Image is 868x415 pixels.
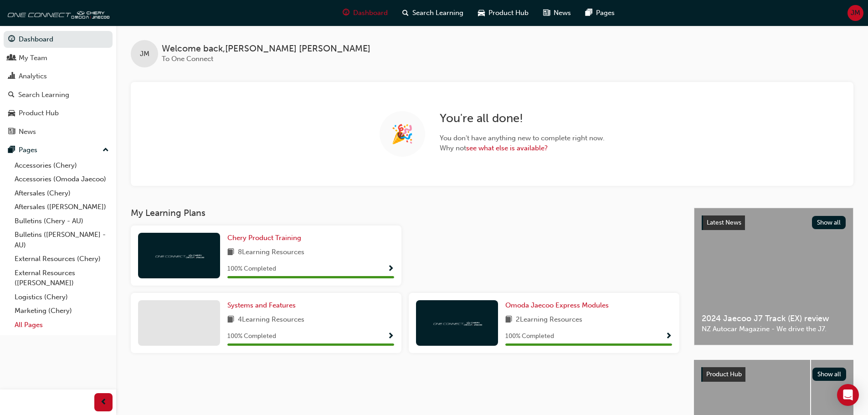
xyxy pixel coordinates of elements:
[11,228,113,252] a: Bulletins ([PERSON_NAME] - AU)
[478,7,485,19] span: car-icon
[536,4,578,22] a: news-iconNews
[402,7,409,19] span: search-icon
[387,265,394,273] span: Show Progress
[387,333,394,341] span: Show Progress
[11,252,113,266] a: External Resources (Chery)
[412,8,463,18] span: Search Learning
[471,4,536,22] a: car-iconProduct Hub
[8,54,15,62] span: people-icon
[227,264,276,274] span: 100 % Completed
[505,314,512,326] span: book-icon
[238,247,304,258] span: 8 Learning Resources
[19,108,59,118] div: Product Hub
[238,314,304,326] span: 4 Learning Resources
[578,4,622,22] a: pages-iconPages
[505,301,609,309] span: Omoda Jaecoo Express Modules
[851,8,860,18] span: JM
[4,68,113,85] a: Analytics
[19,145,37,155] div: Pages
[227,314,234,326] span: book-icon
[335,4,395,22] a: guage-iconDashboard
[4,87,113,103] a: Search Learning
[391,129,414,139] span: 🎉
[4,29,113,142] button: DashboardMy TeamAnalyticsSearch LearningProduct HubNews
[11,290,113,304] a: Logistics (Chery)
[812,368,847,381] button: Show all
[4,105,113,122] a: Product Hub
[596,8,615,18] span: Pages
[702,215,846,230] a: Latest NewsShow all
[440,133,605,143] span: You don ' t have anything new to complete right now.
[11,318,113,332] a: All Pages
[100,397,107,408] span: prev-icon
[4,31,113,48] a: Dashboard
[8,128,15,136] span: news-icon
[154,251,204,260] img: oneconnect
[343,7,349,19] span: guage-icon
[162,44,370,54] span: Welcome back , [PERSON_NAME] [PERSON_NAME]
[227,300,299,311] a: Systems and Features
[227,247,234,258] span: book-icon
[432,318,482,327] img: oneconnect
[19,53,47,63] div: My Team
[19,71,47,82] div: Analytics
[395,4,471,22] a: search-iconSearch Learning
[837,384,859,406] div: Open Intercom Messenger
[227,234,301,242] span: Chery Product Training
[5,4,109,22] img: oneconnect
[516,314,582,326] span: 2 Learning Resources
[140,49,149,59] span: JM
[4,142,113,159] button: Pages
[11,200,113,214] a: Aftersales ([PERSON_NAME])
[131,208,679,218] h3: My Learning Plans
[701,367,846,382] a: Product HubShow all
[665,333,672,341] span: Show Progress
[387,263,394,275] button: Show Progress
[702,313,846,324] span: 2024 Jaecoo J7 Track (EX) review
[8,72,15,81] span: chart-icon
[387,331,394,342] button: Show Progress
[505,331,554,342] span: 100 % Completed
[706,370,742,378] span: Product Hub
[8,109,15,118] span: car-icon
[812,216,846,229] button: Show all
[466,144,548,152] a: see what else is available?
[11,214,113,228] a: Bulletins (Chery - AU)
[227,301,296,309] span: Systems and Features
[488,8,529,18] span: Product Hub
[4,123,113,140] a: News
[440,111,605,126] h2: You ' re all done!
[103,144,109,156] span: up-icon
[11,172,113,186] a: Accessories (Omoda Jaecoo)
[11,304,113,318] a: Marketing (Chery)
[665,331,672,342] button: Show Progress
[11,186,113,200] a: Aftersales (Chery)
[18,90,69,100] div: Search Learning
[227,233,305,243] a: Chery Product Training
[162,55,213,63] span: To One Connect
[353,8,388,18] span: Dashboard
[8,36,15,44] span: guage-icon
[707,219,741,226] span: Latest News
[440,143,605,154] span: Why not
[847,5,863,21] button: JM
[19,127,36,137] div: News
[543,7,550,19] span: news-icon
[227,331,276,342] span: 100 % Completed
[702,324,846,334] span: NZ Autocar Magazine - We drive the J7.
[11,159,113,173] a: Accessories (Chery)
[4,50,113,67] a: My Team
[11,266,113,290] a: External Resources ([PERSON_NAME])
[586,7,592,19] span: pages-icon
[8,91,15,99] span: search-icon
[8,146,15,154] span: pages-icon
[505,300,612,311] a: Omoda Jaecoo Express Modules
[554,8,571,18] span: News
[694,208,853,345] a: Latest NewsShow all2024 Jaecoo J7 Track (EX) reviewNZ Autocar Magazine - We drive the J7.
